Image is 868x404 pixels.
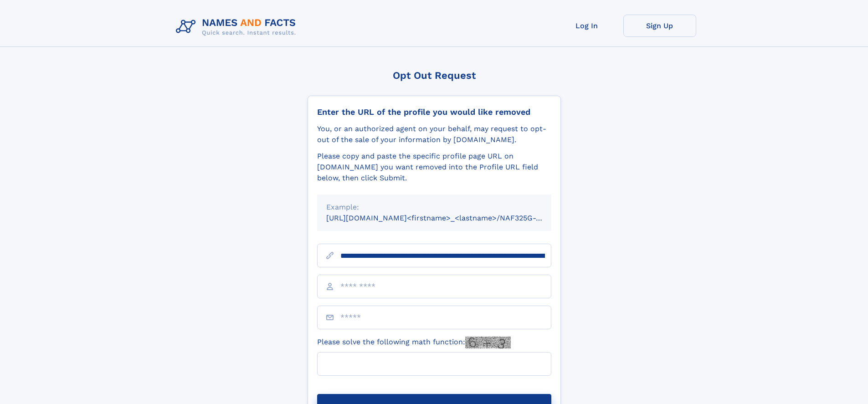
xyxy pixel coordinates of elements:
[317,123,551,145] div: You, or an authorized agent on your behalf, may request to opt-out of the sale of your informatio...
[317,107,551,117] div: Enter the URL of the profile you would like removed
[623,15,696,37] a: Sign Up
[550,15,623,37] a: Log In
[317,337,511,348] label: Please solve the following math function:
[308,70,561,81] div: Opt Out Request
[326,214,569,222] small: [URL][DOMAIN_NAME]<firstname>_<lastname>/NAF325G-xxxxxxxx
[317,151,551,184] div: Please copy and paste the specific profile page URL on [DOMAIN_NAME] you want removed into the Pr...
[172,15,303,39] img: Logo Names and Facts
[326,202,542,213] div: Example:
